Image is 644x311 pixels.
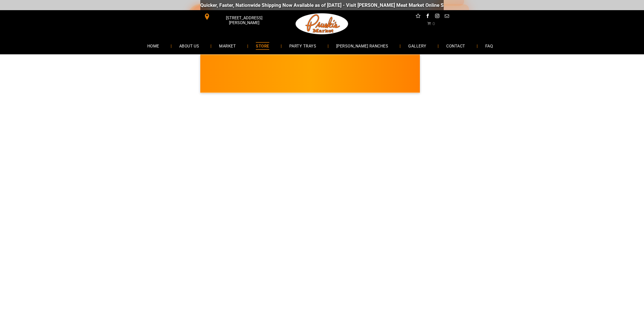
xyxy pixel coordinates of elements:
[140,39,167,53] a: HOME
[401,39,434,53] a: GALLERY
[248,39,277,53] a: STORE
[200,13,278,21] a: [STREET_ADDRESS][PERSON_NAME]
[444,13,450,21] a: email
[211,13,277,28] span: [STREET_ADDRESS][PERSON_NAME]
[295,10,349,38] img: Pruski-s+Market+HQ+Logo2-1920w.png
[211,39,243,53] a: MARKET
[439,39,473,53] a: CONTACT
[432,21,435,26] span: 0
[415,13,421,21] a: Social network
[282,39,324,53] a: PARTY TRAYS
[424,13,431,21] a: facebook
[478,39,500,53] a: FAQ
[434,13,441,21] a: instagram
[172,39,207,53] a: ABOUT US
[199,2,506,8] div: Quicker, Faster, Nationwide Shipping Now Available as of [DATE] - Visit [PERSON_NAME] Meat Market...
[418,77,518,85] span: [PERSON_NAME] MARKET
[329,39,396,53] a: [PERSON_NAME] RANCHES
